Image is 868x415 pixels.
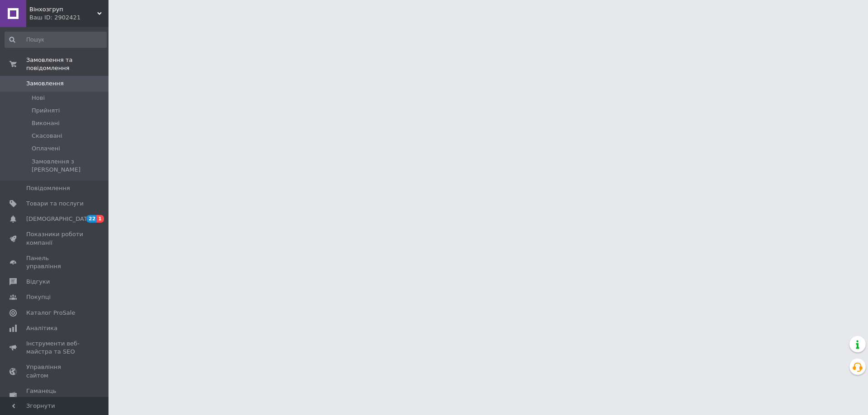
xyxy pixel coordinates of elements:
[26,184,70,192] span: Повідомлення
[32,158,106,174] span: Замовлення з [PERSON_NAME]
[26,278,50,286] span: Відгуки
[26,79,64,88] span: Замовлення
[26,324,57,332] span: Аналітика
[5,32,107,48] input: Пошук
[32,132,62,140] span: Скасовані
[32,94,45,102] span: Нові
[26,56,108,72] span: Замовлення та повідомлення
[29,14,108,22] div: Ваш ID: 2902421
[97,215,104,223] span: 1
[32,119,60,127] span: Виконані
[26,215,93,223] span: [DEMOGRAPHIC_DATA]
[26,363,84,379] span: Управління сайтом
[26,254,84,270] span: Панель управління
[32,145,60,153] span: Оплачені
[26,340,84,356] span: Інструменти веб-майстра та SEO
[26,293,51,301] span: Покупці
[26,230,84,247] span: Показники роботи компанії
[32,107,60,115] span: Прийняті
[86,215,97,223] span: 22
[29,5,97,14] span: Вінхозгруп
[26,309,75,317] span: Каталог ProSale
[26,200,84,208] span: Товари та послуги
[26,387,84,403] span: Гаманець компанії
